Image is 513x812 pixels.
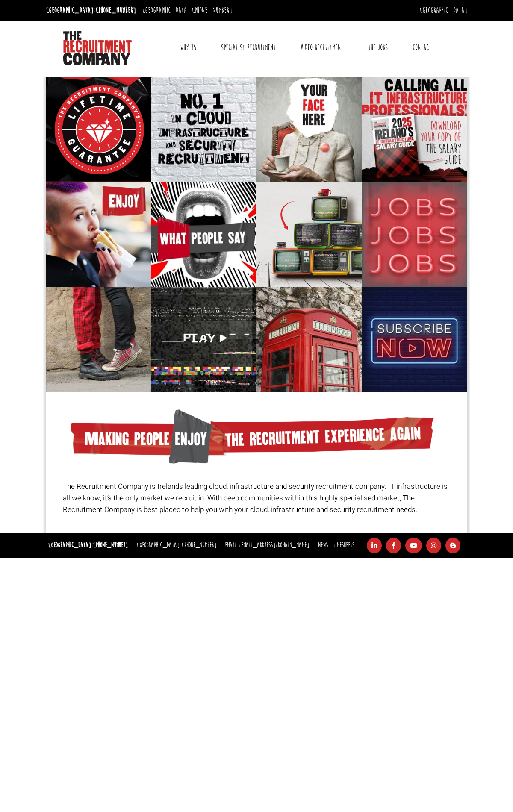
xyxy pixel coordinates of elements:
a: News [318,541,328,549]
li: Email: [223,539,311,552]
li: [GEOGRAPHIC_DATA]: [44,3,138,17]
a: [PHONE_NUMBER] [182,541,216,549]
a: [PHONE_NUMBER] [192,6,232,15]
img: The Recruitment Company [63,31,132,65]
a: [PHONE_NUMBER] [96,6,136,15]
a: Video Recruitment [294,37,350,58]
strong: [GEOGRAPHIC_DATA]: [48,541,128,549]
a: Timesheets [333,541,354,549]
a: [GEOGRAPHIC_DATA] [420,6,467,15]
a: Why Us [174,37,203,58]
li: [GEOGRAPHIC_DATA]: [140,3,234,17]
img: Making People Enjoy The Recruitment Experiance again [71,409,435,464]
a: Specialist Recruitment [215,37,282,58]
p: The Recruitment Company is Irelands leading cloud, infrastructure and security recruitment compan... [63,481,450,516]
a: [EMAIL_ADDRESS][DOMAIN_NAME] [239,541,309,549]
a: [PHONE_NUMBER] [93,541,128,549]
a: Contact [406,37,438,58]
a: The Jobs [362,37,394,58]
li: [GEOGRAPHIC_DATA]: [135,539,218,552]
